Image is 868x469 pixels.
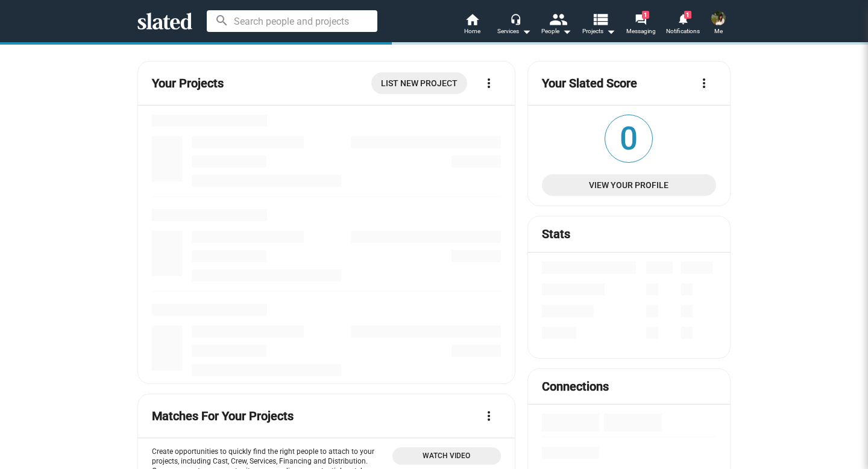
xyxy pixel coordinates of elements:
[711,11,726,25] img: Esha Bargate
[541,24,571,39] div: People
[392,447,501,465] button: Open 'Opportunities Intro Video' dialog
[152,75,224,92] mat-card-title: Your Projects
[577,12,620,39] button: Projects
[482,409,496,423] mat-icon: more_vert
[704,8,733,40] button: Esha BargateMe
[464,24,480,39] span: Home
[451,12,493,39] a: Home
[510,13,521,24] mat-icon: headset_mic
[535,12,577,39] button: People
[666,24,700,39] span: Notifications
[620,12,662,39] a: 1Messaging
[493,12,535,39] button: Services
[207,10,377,32] input: Search people and projects
[582,24,615,39] span: Projects
[591,10,609,28] mat-icon: view_list
[542,226,570,242] mat-card-title: Stats
[519,24,533,39] mat-icon: arrow_drop_down
[542,379,609,395] mat-card-title: Connections
[552,174,706,196] span: View Your Profile
[371,72,467,94] a: List New Project
[549,10,567,28] mat-icon: people
[542,75,637,92] mat-card-title: Your Slated Score
[697,76,711,90] mat-icon: more_vert
[482,76,496,90] mat-icon: more_vert
[714,24,723,39] span: Me
[635,13,646,25] mat-icon: forum
[642,11,649,19] span: 1
[542,174,716,196] a: View Your Profile
[605,115,652,162] span: 0
[381,72,458,94] span: List New Project
[626,24,656,39] span: Messaging
[465,12,479,27] mat-icon: home
[497,24,531,39] div: Services
[677,13,688,24] mat-icon: notifications
[603,24,618,39] mat-icon: arrow_drop_down
[662,12,704,39] a: 1Notifications
[559,24,574,39] mat-icon: arrow_drop_down
[400,450,494,462] span: Watch Video
[152,408,294,424] mat-card-title: Matches For Your Projects
[684,11,691,19] span: 1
